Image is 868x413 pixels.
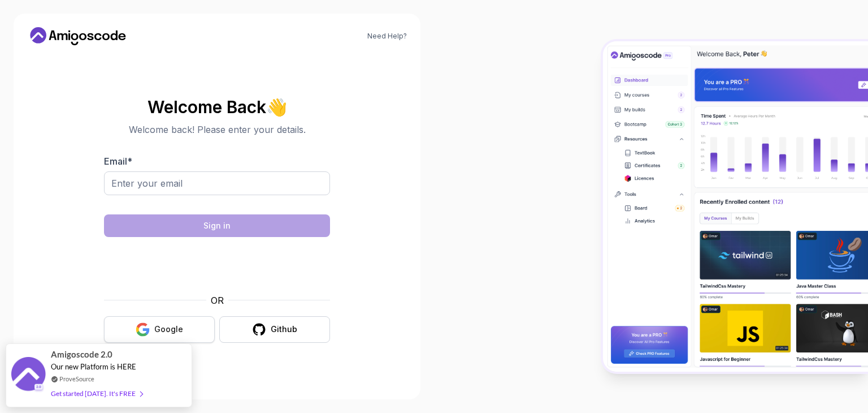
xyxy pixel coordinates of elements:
[59,374,94,384] a: ProveSource
[154,324,183,335] div: Google
[51,348,112,361] span: Amigoscode 2.0
[27,27,129,45] a: Home link
[211,294,224,307] p: OR
[219,316,330,343] button: Github
[104,123,330,136] p: Welcome back! Please enter your details.
[203,220,231,231] div: Sign in
[11,357,45,394] img: provesource social proof notification image
[603,41,868,372] img: Amigoscode Dashboard
[51,387,142,400] div: Get started [DATE]. It's FREE
[104,214,330,237] button: Sign in
[132,244,302,287] iframe: Widget containing checkbox for hCaptcha security challenge
[51,362,136,371] span: Our new Platform is HERE
[104,171,330,195] input: Enter your email
[104,316,215,343] button: Google
[104,156,132,167] label: Email *
[367,32,407,41] a: Need Help?
[264,94,290,119] span: 👋
[104,98,330,116] h2: Welcome Back
[271,324,297,335] div: Github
